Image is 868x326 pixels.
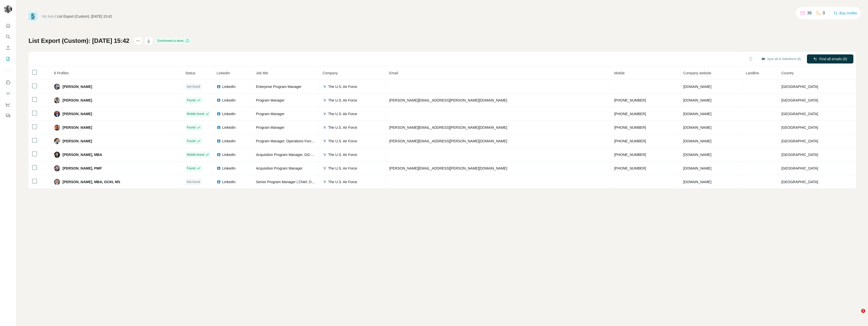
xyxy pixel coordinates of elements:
span: Found [187,139,196,143]
img: LinkedIn logo [217,98,221,102]
iframe: Intercom live chat [851,309,863,321]
span: LinkedIn [222,98,236,103]
img: LinkedIn logo [217,139,221,143]
div: List Export (Custom): [DATE] 15:42 [57,14,112,19]
span: [PERSON_NAME][EMAIL_ADDRESS][PERSON_NAME][DOMAIN_NAME] [389,98,507,102]
img: company-logo [323,112,327,116]
span: [GEOGRAPHIC_DATA] [781,153,818,157]
span: 8 Profiles [54,71,69,75]
span: [PERSON_NAME] [63,139,92,144]
span: [PHONE_NUMBER] [614,153,646,157]
h1: List Export (Custom): [DATE] 15:42 [29,37,129,45]
img: Avatar [54,152,60,158]
img: company-logo [323,98,327,102]
span: [PERSON_NAME] [63,111,92,116]
span: The U.S. Air Force [328,98,357,103]
span: [PERSON_NAME], MBA [63,152,102,157]
span: Email [389,71,398,75]
button: actions [134,37,142,45]
span: The U.S. Air Force [328,166,357,171]
img: Avatar [54,111,60,117]
img: company-logo [323,125,327,129]
span: [GEOGRAPHIC_DATA] [781,125,818,129]
span: Status [185,71,196,75]
li: / [55,14,56,19]
button: Dashboard [4,100,12,109]
img: Avatar [54,84,60,90]
a: My lists [42,14,54,18]
span: Mobile [614,71,625,75]
span: [GEOGRAPHIC_DATA] [781,180,818,184]
span: [DOMAIN_NAME] [683,85,712,89]
button: Search [4,32,12,41]
span: [DOMAIN_NAME] [683,180,712,184]
span: Mobile found [187,152,204,157]
span: [PERSON_NAME], PMP [63,166,102,171]
span: [GEOGRAPHIC_DATA] [781,85,818,89]
span: [PERSON_NAME][EMAIL_ADDRESS][PERSON_NAME][DOMAIN_NAME] [389,166,507,170]
span: [GEOGRAPHIC_DATA] [781,98,818,102]
span: The U.S. Air Force [328,179,357,184]
span: LinkedIn [222,166,236,171]
span: The U.S. Air Force [328,152,357,157]
button: Use Surfe on LinkedIn [4,78,12,87]
span: [DOMAIN_NAME] [683,139,712,143]
span: [DOMAIN_NAME] [683,112,712,116]
span: [PERSON_NAME] [63,125,92,130]
span: [DOMAIN_NAME] [683,98,712,102]
img: company-logo [323,139,327,143]
span: Not found [187,84,200,89]
span: Country [781,71,794,75]
span: [GEOGRAPHIC_DATA] [781,139,818,143]
span: LinkedIn [222,125,236,130]
span: Find all emails (8) [819,56,847,61]
span: [PHONE_NUMBER] [614,166,646,170]
img: Avatar [54,138,60,144]
span: [PHONE_NUMBER] [614,139,646,143]
span: [PERSON_NAME] [63,98,92,103]
span: [DOMAIN_NAME] [683,125,712,129]
span: Program Manager [256,98,285,102]
span: [PHONE_NUMBER] [614,98,646,102]
img: company-logo [323,166,327,170]
span: LinkedIn [217,71,230,75]
button: Find all emails (8) [807,54,853,63]
span: Company [323,71,338,75]
p: 36 [807,10,812,16]
span: [DOMAIN_NAME] [683,166,712,170]
button: Enrich CSV [4,43,12,52]
span: LinkedIn [222,111,236,116]
img: Avatar [54,165,60,171]
span: [GEOGRAPHIC_DATA] [781,112,818,116]
img: Avatar [54,179,60,185]
img: Avatar [54,97,60,103]
span: [PERSON_NAME] [63,84,92,89]
img: LinkedIn logo [217,112,221,116]
span: Found [187,166,196,171]
button: Use Surfe API [4,89,12,98]
span: Acquisition Program Manager [256,166,303,170]
span: [PERSON_NAME], MBA, GCIH, MS [63,179,120,184]
span: 1 [861,309,865,313]
img: company-logo [323,153,327,157]
span: Found [187,98,196,103]
div: Enrichment is done [156,38,191,44]
img: LinkedIn logo [217,166,221,170]
span: Found [187,125,196,130]
span: LinkedIn [222,179,236,184]
span: Program Manager [256,112,285,116]
img: company-logo [323,180,327,184]
span: [PHONE_NUMBER] [614,112,646,116]
span: LinkedIn [222,139,236,144]
span: [GEOGRAPHIC_DATA] [781,166,818,170]
span: [PERSON_NAME][EMAIL_ADDRESS][PERSON_NAME][DOMAIN_NAME] [389,125,507,129]
button: Sync all to Salesforce (8) [758,55,804,63]
button: Feedback [4,111,12,120]
img: Avatar [4,5,12,13]
img: LinkedIn logo [217,180,221,184]
span: Program Manager, Operations Force Generation [256,139,332,143]
span: The U.S. Air Force [328,111,357,116]
img: LinkedIn logo [217,153,221,157]
span: Senior Program Manager | Chief, Operations Integration Branch [16 AF, AFCYBER ] [256,180,387,184]
span: The U.S. Air Force [328,139,357,144]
